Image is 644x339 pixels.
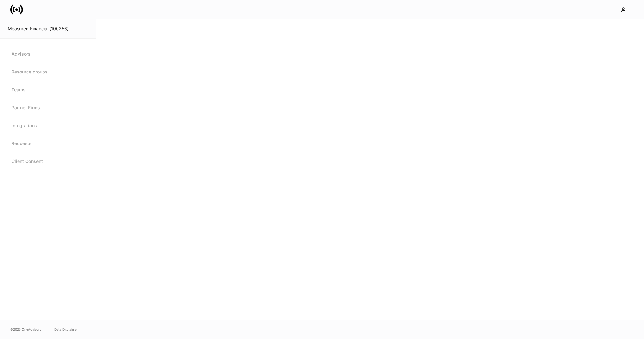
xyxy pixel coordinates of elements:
a: Data Disclaimer [54,327,78,332]
a: Partner Firms [8,100,88,115]
span: © 2025 OneAdvisory [10,327,42,332]
a: Requests [8,136,88,151]
a: Teams [8,82,88,97]
a: Resource groups [8,64,88,80]
div: Measured Financial (100256) [8,26,88,32]
a: Integrations [8,118,88,133]
a: Client Consent [8,154,88,169]
a: Advisors [8,46,88,62]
